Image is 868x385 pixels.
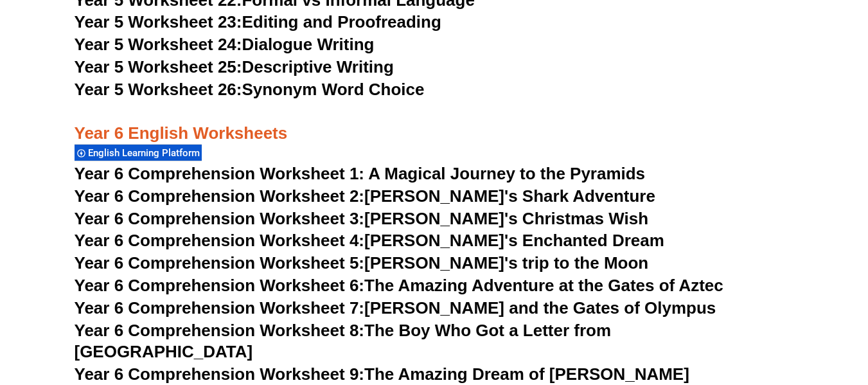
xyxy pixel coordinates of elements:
span: Year 6 Comprehension Worksheet 5: [75,253,365,273]
a: Year 6 Comprehension Worksheet 6:The Amazing Adventure at the Gates of Aztec [75,276,723,295]
span: Year 5 Worksheet 26: [75,80,242,99]
span: Year 6 Comprehension Worksheet 6: [75,276,365,295]
span: Year 5 Worksheet 24: [75,35,242,54]
iframe: Chat Widget [654,240,868,385]
a: Year 6 Comprehension Worksheet 8:The Boy Who Got a Letter from [GEOGRAPHIC_DATA] [75,321,612,362]
a: Year 6 Comprehension Worksheet 3:[PERSON_NAME]'s Christmas Wish [75,209,649,228]
span: Year 6 Comprehension Worksheet 4: [75,231,365,250]
a: Year 6 Comprehension Worksheet 4:[PERSON_NAME]'s Enchanted Dream [75,231,664,250]
div: English Learning Platform [75,144,202,161]
a: Year 5 Worksheet 23:Editing and Proofreading [75,12,441,31]
a: Year 5 Worksheet 25:Descriptive Writing [75,57,394,76]
a: Year 5 Worksheet 24:Dialogue Writing [75,35,375,54]
span: English Learning Platform [88,147,204,159]
a: Year 6 Comprehension Worksheet 2:[PERSON_NAME]'s Shark Adventure [75,186,655,206]
a: Year 6 Comprehension Worksheet 7:[PERSON_NAME] and the Gates of Olympus [75,298,716,318]
span: Year 6 Comprehension Worksheet 3: [75,209,365,228]
span: Year 6 Comprehension Worksheet 9: [75,364,365,384]
span: Year 5 Worksheet 23: [75,12,242,31]
a: Year 6 Comprehension Worksheet 5:[PERSON_NAME]'s trip to the Moon [75,253,649,273]
span: Year 6 Comprehension Worksheet 7: [75,298,365,318]
span: Year 6 Comprehension Worksheet 2: [75,186,365,206]
a: Year 5 Worksheet 26:Synonym Word Choice [75,80,425,99]
h3: Year 6 English Worksheets [75,102,794,145]
a: Year 6 Comprehension Worksheet 1: A Magical Journey to the Pyramids [75,164,646,183]
span: Year 5 Worksheet 25: [75,57,242,76]
a: Year 6 Comprehension Worksheet 9:The Amazing Dream of [PERSON_NAME] [75,364,689,384]
span: Year 6 Comprehension Worksheet 8: [75,321,365,340]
